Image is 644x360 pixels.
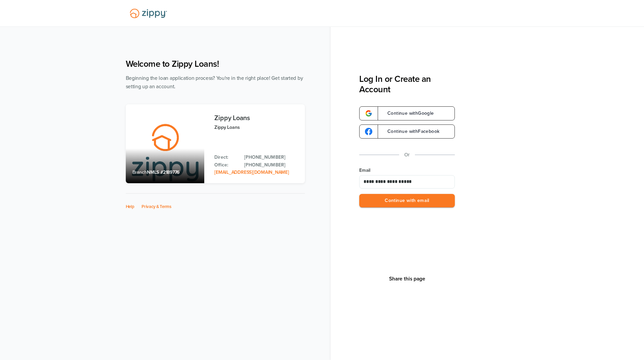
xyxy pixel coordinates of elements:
[381,111,434,116] span: Continue with Google
[405,151,410,159] p: Or
[244,154,298,161] a: Direct Phone: 512-975-2947
[126,75,303,90] span: Beginning the loan application process? You're in the right place! Get started by setting up an a...
[244,161,298,169] a: Office Phone: 512-975-2947
[359,175,455,189] input: Email Address
[365,128,372,135] img: google-logo
[214,114,298,122] h3: Zippy Loans
[365,110,372,117] img: google-logo
[214,154,237,161] p: Direct:
[387,275,427,282] button: Share This Page
[359,124,455,139] a: google-logoContinue withFacebook
[214,161,237,169] p: Office:
[126,59,305,69] h1: Welcome to Zippy Loans!
[126,204,135,209] a: Help
[381,129,439,134] span: Continue with Facebook
[214,123,298,131] p: Zippy Loans
[142,204,171,209] a: Privacy & Terms
[214,169,289,175] a: Email Address: zippyguide@zippymh.com
[126,6,171,21] img: Lender Logo
[359,167,455,174] label: Email
[147,169,179,175] span: NMLS #2189776
[359,74,455,95] h3: Log In or Create an Account
[132,169,147,175] span: Branch
[359,106,455,120] a: google-logoContinue withGoogle
[359,194,455,208] button: Continue with email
